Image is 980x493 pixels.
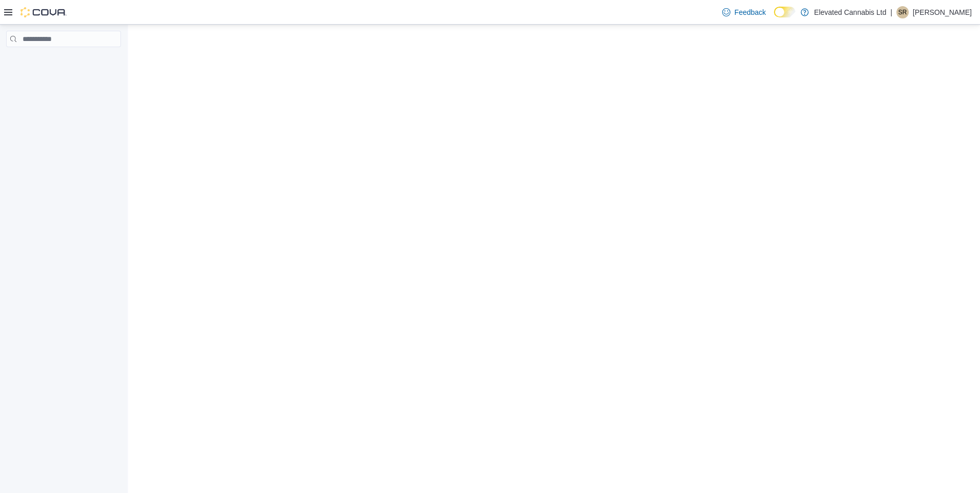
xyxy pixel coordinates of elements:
[890,6,892,18] p: |
[718,2,770,23] a: Feedback
[913,6,972,18] p: [PERSON_NAME]
[774,7,795,17] input: Dark Mode
[899,6,907,18] span: SR
[896,6,909,18] div: Spencer Reynolds
[6,49,121,74] nav: Complex example
[814,6,886,18] p: Elevated Cannabis Ltd
[734,7,766,17] span: Feedback
[21,7,67,17] img: Cova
